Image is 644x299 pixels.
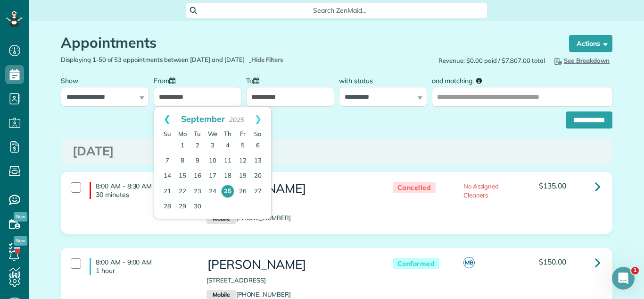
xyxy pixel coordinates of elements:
[235,138,250,154] a: 5
[175,138,190,154] a: 1
[206,290,291,298] a: Mobile[PHONE_NUMBER]
[190,169,205,184] a: 16
[175,169,190,184] a: 15
[250,169,265,184] a: 20
[220,169,235,184] a: 18
[175,184,190,199] a: 22
[206,258,373,272] h3: [PERSON_NAME]
[463,182,499,199] span: No Assigned Cleaners
[208,130,217,137] span: Wednesday
[432,71,489,89] label: and matching
[178,130,187,137] span: Monday
[160,199,175,214] a: 28
[54,55,337,64] div: Displaying 1-50 of 53 appointments between [DATE] and [DATE]
[96,266,192,275] p: 1 hour
[90,258,192,275] h4: 8:00 AM - 9:00 AM
[205,184,220,199] a: 24
[206,200,373,209] p: [STREET_ADDRESS]
[190,199,205,214] a: 30
[14,236,27,246] span: New
[206,276,373,285] p: [STREET_ADDRESS]
[96,190,192,199] p: 30 minutes
[612,267,635,290] iframe: Intercom live chat
[61,35,551,51] h1: Appointments
[240,130,246,137] span: Friday
[175,199,190,214] a: 29
[463,257,475,268] span: MB
[250,184,265,199] a: 27
[90,182,192,199] h4: 8:00 AM - 8:30 AM
[250,138,265,154] a: 6
[246,71,264,89] label: To
[190,184,205,199] a: 23
[235,154,250,169] a: 12
[550,55,612,66] button: See Breakdown
[160,184,175,199] a: 21
[160,169,175,184] a: 14
[438,56,545,65] span: Revenue: $0.00 paid / $7,807.00 total
[249,56,284,63] a: Hide Filters
[221,185,234,198] a: 25
[224,130,231,137] span: Thursday
[569,35,612,52] button: Actions
[205,138,220,154] a: 3
[393,258,440,270] span: Conformed
[254,130,262,137] span: Saturday
[154,71,180,89] label: From
[160,154,175,169] a: 7
[631,267,639,274] span: 1
[250,154,265,169] a: 13
[73,145,601,158] h3: [DATE]
[235,184,250,199] a: 26
[154,107,180,131] a: Prev
[220,154,235,169] a: 11
[205,169,220,184] a: 17
[229,116,244,123] span: 2025
[393,182,436,194] span: Cancelled
[205,154,220,169] a: 10
[206,214,291,222] a: Mobile[PHONE_NUMBER]
[220,138,235,154] a: 4
[181,113,225,124] span: September
[539,181,566,190] span: $135.00
[194,130,201,137] span: Tuesday
[175,154,190,169] a: 8
[164,130,171,137] span: Sunday
[190,138,205,154] a: 2
[235,169,250,184] a: 19
[14,212,27,222] span: New
[190,154,205,169] a: 9
[539,257,566,266] span: $150.00
[206,182,373,196] h3: [PERSON_NAME]
[553,57,610,64] span: See Breakdown
[251,55,284,64] span: Hide Filters
[245,107,271,131] a: Next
